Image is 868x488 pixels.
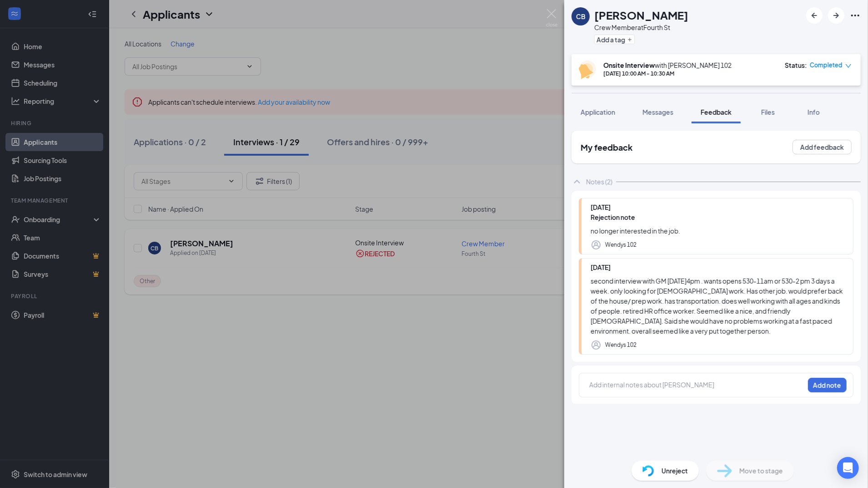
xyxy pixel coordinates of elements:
[828,7,844,24] button: ArrowRight
[605,240,637,249] div: Wendys 102
[581,142,632,153] h2: My feedback
[662,466,688,476] span: Unreject
[739,466,783,476] span: Move to stage
[642,108,673,116] span: Messages
[627,37,632,42] svg: Plus
[603,61,732,70] div: with [PERSON_NAME] 102
[603,61,655,69] b: Onsite Interview
[845,63,852,69] span: down
[785,61,807,70] div: Status :
[850,10,861,21] svg: Ellipses
[591,263,611,271] span: [DATE]
[591,340,602,351] svg: Profile
[591,213,635,221] span: Rejection note
[591,239,602,250] svg: Profile
[806,7,823,24] button: ArrowLeftNew
[808,108,820,116] span: Info
[581,108,615,116] span: Application
[572,176,582,187] svg: ChevronUp
[809,10,820,21] svg: ArrowLeftNew
[808,378,847,392] button: Add note
[831,10,842,21] svg: ArrowRight
[591,226,844,236] div: no longer interested in the job.
[594,23,688,32] div: Crew Member at Fourth St
[761,108,775,116] span: Files
[793,140,852,154] button: Add feedback
[605,341,637,350] div: Wendys 102
[594,35,635,44] button: PlusAdd a tag
[701,108,732,116] span: Feedback
[837,457,859,479] div: Open Intercom Messenger
[586,177,612,186] div: Notes (2)
[576,12,586,21] div: CB
[591,203,611,211] span: [DATE]
[591,276,844,336] div: second interview with GM [DATE] 4pm . wants opens 530-11am or 530-2 pm 3 days a week. only lookin...
[810,61,843,70] span: Completed
[603,70,732,77] div: [DATE] 10:00 AM - 10:30 AM
[594,7,688,23] h1: [PERSON_NAME]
